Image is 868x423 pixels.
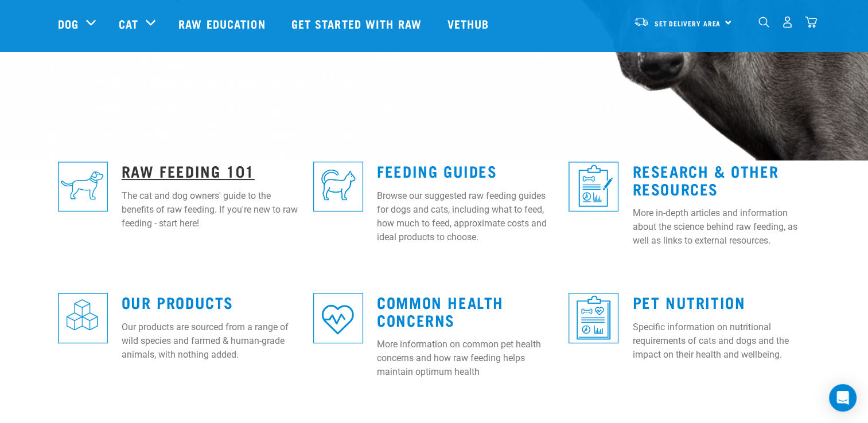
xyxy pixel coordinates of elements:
[377,166,497,175] a: Feeding Guides
[122,297,233,306] a: Our Products
[167,1,279,46] a: Raw Education
[781,16,793,28] img: user.png
[436,1,504,46] a: Vethub
[122,320,299,362] p: Our products are sourced from a range of wild species and farmed & human-grade animals, with noth...
[655,21,721,25] span: Set Delivery Area
[122,166,255,175] a: Raw Feeding 101
[122,189,299,230] p: The cat and dog owners' guide to the benefits of raw feeding. If you're new to raw feeding - star...
[58,293,108,343] img: re-icons-cubes2-sq-blue.png
[633,17,649,27] img: van-moving.png
[632,297,745,306] a: Pet Nutrition
[758,17,769,28] img: home-icon-1@2x.png
[58,15,79,32] a: Dog
[119,15,138,32] a: Cat
[632,320,810,362] p: Specific information on nutritional requirements of cats and dogs and the impact on their health ...
[569,293,618,343] img: re-icons-healthcheck3-sq-blue.png
[632,206,810,248] p: More in-depth articles and information about the science behind raw feeding, as well as links to ...
[632,166,779,193] a: Research & Other Resources
[377,189,555,244] p: Browse our suggested raw feeding guides for dogs and cats, including what to feed, how much to fe...
[58,162,108,211] img: re-icons-dog3-sq-blue.png
[377,297,504,324] a: Common Health Concerns
[805,16,817,28] img: home-icon@2x.png
[829,384,857,412] div: Open Intercom Messenger
[569,162,618,211] img: re-icons-healthcheck1-sq-blue.png
[377,338,555,379] p: More information on common pet health concerns and how raw feeding helps maintain optimum health
[313,162,363,211] img: re-icons-cat2-sq-blue.png
[280,1,436,46] a: Get started with Raw
[313,293,363,343] img: re-icons-heart-sq-blue.png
